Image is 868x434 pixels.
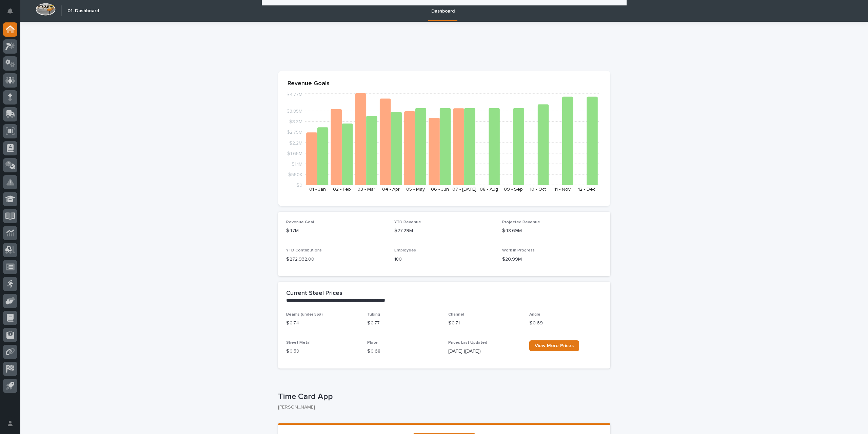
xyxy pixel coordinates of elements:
p: $ 272,932.00 [286,256,386,263]
button: Notifications [3,4,17,18]
p: $ 0.69 [529,320,602,327]
tspan: $3.85M [287,109,302,114]
span: View More Prices [535,343,574,348]
span: Work in Progress [502,248,535,252]
tspan: $0 [296,183,302,188]
text: 10 - Oct [530,187,546,192]
p: [PERSON_NAME] [278,404,605,410]
text: 01 - Jan [309,187,326,192]
span: Beams (under 55#) [286,313,323,317]
p: $20.99M [502,256,602,263]
h2: 01. Dashboard [67,8,99,14]
div: Notifications [8,8,17,19]
p: 180 [394,256,494,263]
text: 04 - Apr [382,187,400,192]
span: Employees [394,248,416,252]
span: Prices Last Updated [448,341,487,345]
span: Revenue Goal [286,220,314,224]
span: Channel [448,313,464,317]
p: $47M [286,227,386,234]
a: View More Prices [529,340,579,351]
span: Projected Revenue [502,220,540,224]
p: Revenue Goals [288,80,601,88]
tspan: $550K [288,172,302,177]
p: $ 0.68 [367,348,440,355]
span: Plate [367,341,378,345]
span: YTD Contributions [286,248,322,252]
p: $ 0.74 [286,320,359,327]
tspan: $3.3M [289,119,302,124]
p: $48.69M [502,227,602,234]
p: $27.29M [394,227,494,234]
text: 11 - Nov [554,187,571,192]
tspan: $2.2M [289,140,302,145]
span: Tubing [367,313,380,317]
text: 02 - Feb [333,187,351,192]
text: 12 - Dec [578,187,595,192]
span: Sheet Metal [286,341,311,345]
span: YTD Revenue [394,220,421,224]
text: 03 - Mar [357,187,375,192]
tspan: $4.77M [287,92,302,97]
tspan: $1.1M [292,162,302,166]
h2: Current Steel Prices [286,290,342,297]
img: Workspace Logo [36,3,56,16]
p: $ 0.71 [448,320,521,327]
tspan: $2.75M [287,130,302,135]
tspan: $1.65M [287,151,302,156]
text: 05 - May [406,187,425,192]
text: 07 - [DATE] [452,187,476,192]
span: Angle [529,313,540,317]
p: $ 0.77 [367,320,440,327]
p: Time Card App [278,392,608,402]
p: $ 0.59 [286,348,359,355]
text: 09 - Sep [504,187,523,192]
text: 08 - Aug [480,187,498,192]
text: 06 - Jun [431,187,449,192]
p: [DATE] ([DATE]) [448,348,521,355]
